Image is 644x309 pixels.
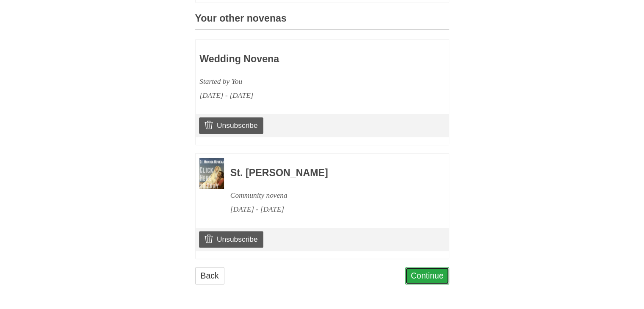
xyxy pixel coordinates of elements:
[195,267,224,284] a: Back
[199,117,263,133] a: Unsubscribe
[199,54,395,65] h3: Wedding Novena
[199,88,395,102] div: [DATE] - [DATE]
[230,168,426,179] h3: St. [PERSON_NAME]
[195,13,449,30] h3: Your other novenas
[199,231,263,247] a: Unsubscribe
[230,202,426,216] div: [DATE] - [DATE]
[199,158,224,189] img: Novena image
[405,267,449,284] a: Continue
[230,188,426,202] div: Community novena
[199,74,395,88] div: Started by You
